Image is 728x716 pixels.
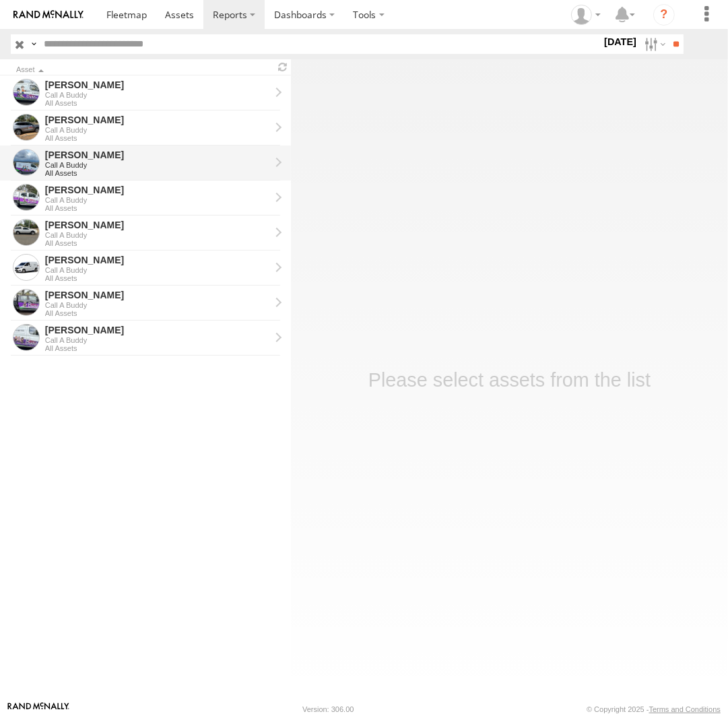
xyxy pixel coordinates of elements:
[45,99,270,107] div: All Assets
[45,239,270,247] div: All Assets
[601,34,639,49] label: [DATE]
[639,34,668,54] label: Search Filter Options
[566,5,605,25] div: Helen Mason
[13,10,84,20] img: rand-logo.svg
[45,336,270,344] div: Call A Buddy
[45,204,270,212] div: All Assets
[45,289,270,301] div: Kyle - View Asset History
[45,79,270,91] div: Tom - View Asset History
[653,4,675,26] i: ?
[45,161,270,169] div: Call A Buddy
[587,705,721,713] div: © Copyright 2025 -
[45,126,270,134] div: Call A Buddy
[45,219,270,231] div: Andrew - View Asset History
[45,114,270,126] div: Chris - View Asset History
[45,196,270,204] div: Call A Buddy
[275,61,291,73] span: Refresh
[45,301,270,309] div: Call A Buddy
[7,703,69,716] a: Visit our Website
[45,274,270,282] div: All Assets
[45,169,270,177] div: All Assets
[45,91,270,99] div: Call A Buddy
[45,254,270,266] div: Michael - View Asset History
[45,344,270,352] div: All Assets
[649,705,721,713] a: Terms and Conditions
[28,34,39,54] label: Search Query
[45,149,270,161] div: Jamie - View Asset History
[45,309,270,317] div: All Assets
[16,67,269,73] div: Click to Sort
[302,705,354,713] div: Version: 306.00
[45,324,270,336] div: Peter - View Asset History
[45,184,270,196] div: Daniel - View Asset History
[45,266,270,274] div: Call A Buddy
[45,134,270,142] div: All Assets
[45,231,270,239] div: Call A Buddy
